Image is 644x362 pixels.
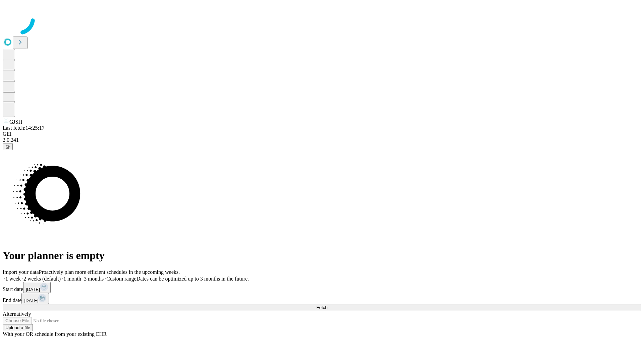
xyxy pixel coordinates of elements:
[3,311,31,317] span: Alternatively
[9,119,22,125] span: GJSH
[23,282,51,293] button: [DATE]
[3,293,641,304] div: End date
[3,304,641,311] button: Fetch
[5,144,10,149] span: @
[3,331,107,337] span: With your OR schedule from your existing EHR
[63,276,81,282] span: 1 month
[21,293,49,304] button: [DATE]
[26,287,40,292] span: [DATE]
[5,276,21,282] span: 1 week
[3,269,39,275] span: Import your data
[24,298,38,303] span: [DATE]
[316,305,327,310] span: Fetch
[3,324,33,331] button: Upload a file
[3,137,641,143] div: 2.0.241
[106,276,136,282] span: Custom range
[3,125,45,131] span: Last fetch: 14:25:17
[39,269,180,275] span: Proactively plan more efficient schedules in the upcoming weeks.
[137,276,249,282] span: Dates can be optimized up to 3 months in the future.
[3,282,641,293] div: Start date
[3,143,13,150] button: @
[84,276,104,282] span: 3 months
[3,131,641,137] div: GEI
[3,249,641,262] h1: Your planner is empty
[23,276,61,282] span: 2 weeks (default)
